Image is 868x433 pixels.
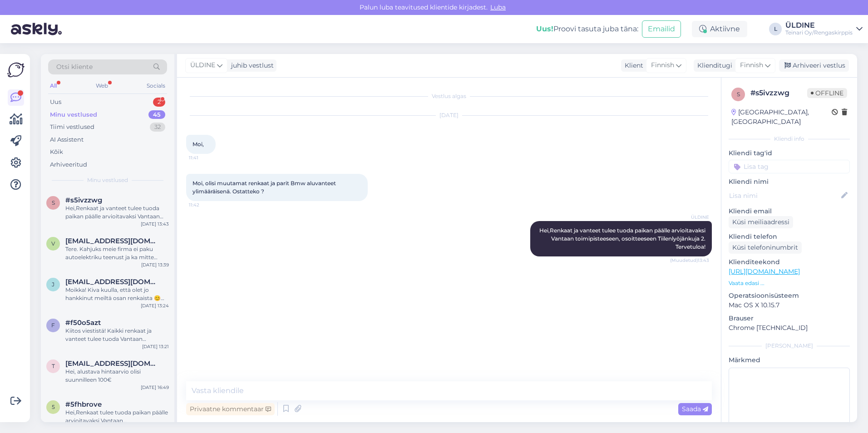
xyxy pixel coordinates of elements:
div: Arhiveeri vestlus [779,59,849,72]
div: Uus [50,98,61,107]
span: t [52,363,55,369]
span: jessellb1@gmail.com [65,278,160,286]
span: Finnish [740,60,763,70]
span: #s5ivzzwg [65,196,102,204]
div: Aktiivne [692,21,747,37]
div: [DATE] 13:39 [141,261,169,268]
div: L [769,23,782,35]
div: [DATE] [186,111,712,119]
p: Vaata edasi ... [729,279,850,287]
span: 11:41 [189,154,223,161]
span: Moi, olisi muutamat renkaat ja parit Bmw aluvanteet ylimääräisenä. Ostatteko ? [192,180,337,195]
p: Operatsioonisüsteem [729,291,850,300]
b: Uus! [536,25,553,33]
div: Moikka! Kiva kuulla, että olet jo hankkinut meiltä osan renkaista 😊 Valitettavasti emme kuitenkaa... [65,286,169,302]
p: Brauser [729,314,850,323]
span: s [52,199,55,206]
p: Kliendi tag'id [729,148,850,158]
span: ÜLDINE [190,60,215,70]
span: tiia.rosenlund@gmail.com [65,359,160,368]
div: Arhiveeritud [50,160,87,169]
div: Hei,Renkaat ja vanteet tulee tuoda paikan päälle arvioitavaksi Vantaan toimipisteeseen, osoittees... [65,204,169,221]
p: Kliendi nimi [729,177,850,187]
span: Hei,Renkaat ja vanteet tulee tuoda paikan päälle arvioitavaksi Vantaan toimipisteeseen, osoittees... [539,227,707,250]
span: Offline [807,88,847,98]
p: Kliendi email [729,207,850,216]
a: ÜLDINETeinari Oy/Rengaskirppis [785,22,863,36]
span: v.shirshov@ukr.net [65,237,160,245]
div: ÜLDINE [785,22,853,29]
div: 32 [150,123,165,132]
div: Socials [145,80,167,92]
div: Kiitos viestistä! Kaikki renkaat ja vanteet tulee tuoda Vantaan toimipisteellemme arvioitavaksi. ... [65,327,169,343]
div: 45 [148,110,165,119]
div: [DATE] 13:24 [141,302,169,309]
div: [DATE] 16:49 [141,384,169,391]
div: [DATE] 13:21 [142,343,169,350]
span: Finnish [651,60,674,70]
div: Proovi tasuta juba täna: [536,24,638,34]
div: 2 [153,98,165,107]
span: 11:42 [189,202,223,208]
div: Kliendi info [729,135,850,143]
span: f [51,322,55,329]
div: Küsi telefoninumbrit [729,241,802,254]
div: [PERSON_NAME] [729,342,850,350]
div: Kõik [50,148,63,157]
span: s [737,91,740,98]
span: j [52,281,54,288]
div: Klient [621,61,643,70]
div: Klienditugi [694,61,732,70]
div: # s5ivzzwg [750,88,807,98]
p: Klienditeekond [729,257,850,267]
span: (Muudetud) 13:43 [670,257,709,264]
div: Web [94,80,110,92]
div: Minu vestlused [50,110,97,119]
span: #5fhbrove [65,400,102,408]
div: Hei,Renkaat tulee tuoda paikan päälle arvioitavaksi Vantaan toimipisteeseen, osoitteeseen Tiilenl... [65,408,169,425]
span: #f50o5azt [65,319,101,327]
div: All [48,80,59,92]
div: [GEOGRAPHIC_DATA], [GEOGRAPHIC_DATA] [731,108,832,127]
p: Mac OS X 10.15.7 [729,300,850,310]
span: Otsi kliente [56,62,93,72]
div: Hei, alustava hintaarvio olisi suunnilleen 100€ [65,368,169,384]
span: 5 [52,403,55,410]
div: Vestlus algas [186,92,712,100]
div: Tiimi vestlused [50,123,94,132]
a: [URL][DOMAIN_NAME] [729,267,800,276]
img: Askly Logo [7,61,25,79]
p: Kliendi telefon [729,232,850,241]
span: Minu vestlused [87,176,128,184]
div: Tere. Kahjuks meie firma ei paku autoelektriku teenust ja ka mitte diagnostikat. Meie tegeleme ai... [65,245,169,261]
span: Saada [682,405,708,413]
input: Lisa nimi [729,191,839,201]
div: [DATE] 13:43 [141,221,169,227]
p: Chrome [TECHNICAL_ID] [729,323,850,333]
p: Märkmed [729,355,850,365]
div: Privaatne kommentaar [186,403,275,415]
input: Lisa tag [729,160,850,173]
span: ÜLDINE [675,214,709,221]
div: Teinari Oy/Rengaskirppis [785,29,853,36]
div: Küsi meiliaadressi [729,216,793,228]
span: Luba [488,3,508,11]
span: Moi, [192,141,204,148]
div: AI Assistent [50,135,84,144]
button: Emailid [642,20,681,38]
span: v [51,240,55,247]
div: juhib vestlust [227,61,274,70]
